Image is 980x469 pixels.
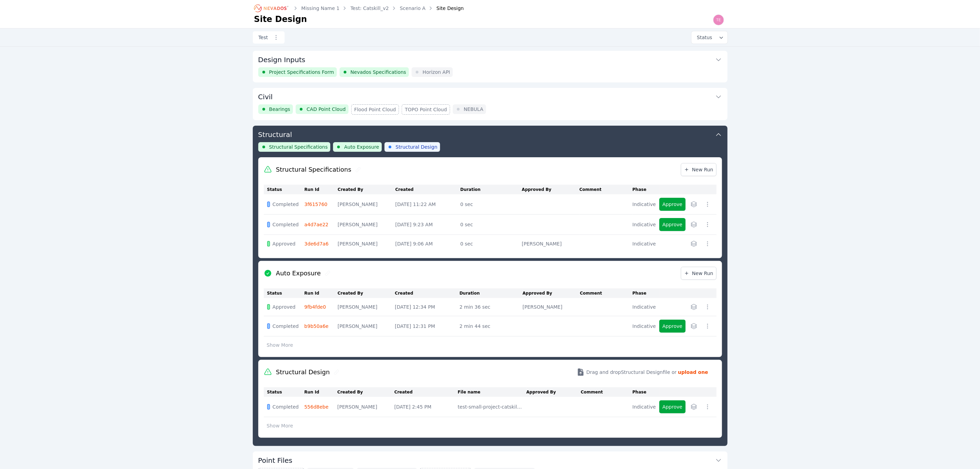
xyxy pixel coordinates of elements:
th: Status [264,387,305,397]
a: a4d7ae22 [304,222,328,227]
div: Indicative [633,323,656,330]
td: [DATE] 9:06 AM [395,235,460,253]
a: 3de6d7a6 [304,241,329,247]
td: [PERSON_NAME] [522,235,579,253]
td: [PERSON_NAME] [338,235,395,253]
th: Duration [460,185,522,194]
button: Drag and dropStructural Designfile or upload one [568,363,716,382]
td: [DATE] 9:23 AM [395,215,460,235]
strong: upload one [678,369,708,376]
div: Indicative [633,221,656,228]
a: New Run [681,163,717,176]
div: test-small-project-catskill-_auto-exposure_design-file.csv [458,403,523,410]
a: b9b50a6e [304,323,329,329]
a: Test [253,31,285,44]
span: NEBULA [464,106,483,113]
span: Status [694,34,712,41]
span: TOPO Point Cloud [405,106,447,113]
button: Civil [258,88,722,104]
td: [PERSON_NAME] [338,215,395,235]
td: [PERSON_NAME] [338,298,395,316]
div: Indicative [633,403,656,410]
th: Approved By [527,387,581,397]
td: [PERSON_NAME] [338,316,395,336]
div: 0 sec [460,201,518,208]
span: Horizon API [423,69,450,76]
h3: Structural [258,130,292,139]
button: Point Files [258,451,722,468]
span: Approved [273,240,296,247]
span: Flood Point Cloud [354,106,396,113]
th: Comment [580,288,633,298]
th: Created By [338,288,395,298]
span: Approved [273,304,296,310]
a: New Run [681,267,717,280]
span: Drag and drop Structural Design file or [586,369,676,376]
th: Created By [338,185,395,194]
span: Completed [273,201,299,208]
div: Indicative [633,240,656,247]
th: Duration [460,288,523,298]
div: 0 sec [460,221,518,228]
th: Created [395,288,459,298]
button: Status [692,31,728,44]
th: Approved By [523,288,580,298]
a: Missing Name 1 [302,5,340,12]
div: Site Design [427,5,464,12]
h2: Structural Design [276,367,330,377]
span: Structural Specifications [269,144,328,150]
h2: Auto Exposure [276,268,321,278]
a: Test: Catskill_v2 [351,5,389,12]
th: Run Id [304,185,338,194]
button: Structural [258,126,722,142]
span: Structural Design [395,144,437,150]
span: Completed [273,221,299,228]
th: File name [458,387,527,397]
th: Comment [581,387,633,397]
td: [DATE] 11:22 AM [395,194,460,215]
a: 3f615760 [304,202,327,207]
div: 2 min 44 sec [460,323,519,330]
h3: Point Files [258,456,293,465]
h2: Structural Specifications [276,165,352,174]
th: Status [264,288,305,298]
button: Show More [264,339,296,352]
th: Approved By [522,185,579,194]
td: [PERSON_NAME] [338,397,394,417]
span: Completed [273,403,299,410]
button: Approve [659,400,685,413]
span: Auto Exposure [344,144,379,150]
th: Created By [338,387,394,397]
nav: Breadcrumb [254,3,464,14]
div: Indicative [633,201,656,208]
h1: Site Design [254,14,307,25]
h3: Design Inputs [258,55,306,65]
th: Created [394,387,458,397]
td: [DATE] 12:34 PM [395,298,459,316]
th: Run Id [304,288,338,298]
button: Show More [264,419,296,432]
th: Phase [633,185,659,194]
span: Bearings [269,106,291,113]
td: [DATE] 2:45 PM [394,397,458,417]
button: Approve [659,198,685,211]
a: 9fb4fde0 [304,304,326,310]
a: Scenario A [400,5,426,12]
div: 0 sec [460,240,518,247]
button: Approve [659,218,685,231]
div: CivilBearingsCAD Point CloudFlood Point CloudTOPO Point CloudNEBULA [253,88,728,120]
td: [DATE] 12:31 PM [395,316,459,336]
span: New Run [684,166,713,173]
button: Design Inputs [258,51,722,67]
td: [PERSON_NAME] [523,298,580,316]
a: 556d8ebe [304,404,329,410]
div: Indicative [633,304,656,310]
th: Status [264,185,305,194]
div: StructuralStructural SpecificationsAuto ExposureStructural DesignStructural SpecificationsNew Run... [253,126,728,446]
span: Completed [273,323,299,330]
td: [PERSON_NAME] [338,194,395,215]
img: Ted Elliott [713,14,724,25]
span: New Run [684,270,713,277]
button: Approve [659,320,685,333]
div: 2 min 36 sec [460,304,519,310]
